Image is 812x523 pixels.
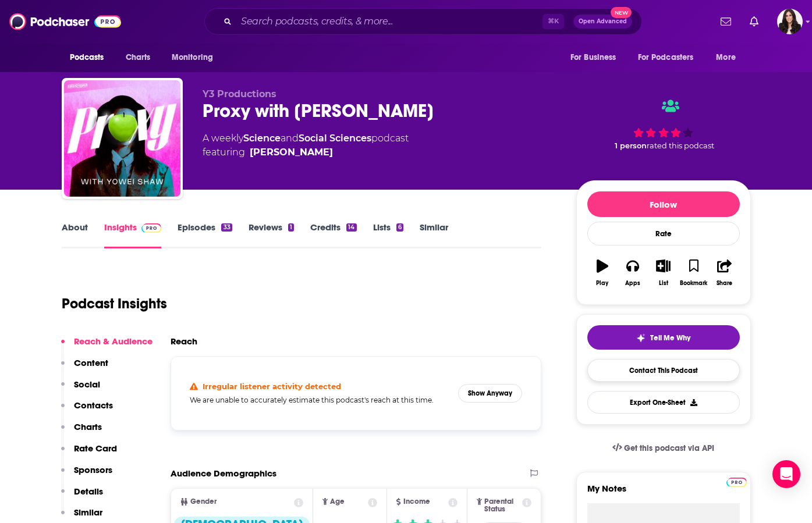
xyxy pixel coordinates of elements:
span: Get this podcast via API [624,443,714,453]
a: Show notifications dropdown [745,12,763,31]
span: More [716,49,736,66]
span: Gender [190,498,217,506]
button: open menu [630,47,711,69]
p: Social [74,379,100,390]
button: Social [61,379,100,400]
a: Similar [420,222,448,248]
button: Reach & Audience [61,336,153,357]
button: Details [61,486,103,507]
img: User Profile [777,9,803,34]
span: ⌘ K [542,14,564,29]
div: Open Intercom Messenger [772,460,800,488]
button: tell me why sparkleTell Me Why [587,325,740,350]
button: Share [709,252,739,294]
span: and [281,133,299,144]
div: 6 [396,223,403,232]
button: Content [61,357,108,379]
div: Apps [625,280,640,287]
button: Play [587,252,618,294]
button: Charts [61,421,102,443]
div: Play [596,280,608,287]
a: Get this podcast via API [603,434,724,462]
label: My Notes [587,483,740,503]
a: Episodes33 [178,222,232,248]
div: Bookmark [680,280,707,287]
a: Science [243,133,281,144]
img: Podchaser Pro [726,478,747,487]
h1: Podcast Insights [62,295,167,312]
h5: We are unable to accurately estimate this podcast's reach at this time. [190,396,449,404]
p: Charts [74,421,102,432]
button: open menu [562,47,631,69]
div: Search podcasts, credits, & more... [204,8,642,35]
div: 1 [288,223,294,232]
a: Reviews1 [249,222,294,248]
button: Bookmark [679,252,709,294]
span: Monitoring [172,49,213,66]
h2: Audience Demographics [171,468,276,479]
span: New [611,7,632,18]
span: featuring [203,145,409,159]
button: Open AdvancedNew [573,15,632,29]
a: Social Sciences [299,133,371,144]
a: Pro website [726,476,747,487]
div: Share [717,280,732,287]
button: Contacts [61,400,113,421]
p: Similar [74,507,102,518]
p: Sponsors [74,464,112,475]
span: Open Advanced [579,19,627,24]
button: open menu [62,47,119,69]
div: 14 [346,223,356,232]
div: List [659,280,668,287]
div: A weekly podcast [203,131,409,159]
span: rated this podcast [647,141,714,150]
a: Show notifications dropdown [716,12,736,31]
button: Show profile menu [777,9,803,34]
span: Parental Status [484,498,520,513]
div: 1 personrated this podcast [576,88,751,161]
a: Yowei Shaw [250,145,333,159]
p: Content [74,357,108,368]
button: open menu [708,47,750,69]
span: Logged in as RebeccaShapiro [777,9,803,34]
a: Lists6 [373,222,403,248]
button: Export One-Sheet [587,391,740,414]
p: Contacts [74,400,113,411]
span: Charts [126,49,151,66]
h2: Reach [171,336,197,347]
h4: Irregular listener activity detected [203,382,341,391]
button: List [648,252,678,294]
span: For Podcasters [638,49,694,66]
span: Tell Me Why [650,333,690,343]
a: InsightsPodchaser Pro [104,222,162,248]
a: Credits14 [310,222,356,248]
p: Reach & Audience [74,336,153,347]
button: Rate Card [61,443,117,464]
span: Y3 Productions [203,88,276,99]
span: Income [403,498,430,506]
a: About [62,222,88,248]
button: Follow [587,191,740,217]
p: Rate Card [74,443,117,454]
span: Age [330,498,345,506]
span: For Business [570,49,616,66]
img: Proxy with Yowei Shaw [64,80,180,197]
a: Charts [118,47,158,69]
button: Apps [618,252,648,294]
input: Search podcasts, credits, & more... [236,12,542,31]
button: Sponsors [61,464,112,486]
span: Podcasts [70,49,104,66]
img: Podchaser Pro [141,223,162,233]
p: Details [74,486,103,497]
img: tell me why sparkle [636,333,646,343]
img: Podchaser - Follow, Share and Rate Podcasts [9,10,121,33]
div: 33 [221,223,232,232]
button: Show Anyway [458,384,522,403]
span: 1 person [615,141,647,150]
button: open menu [164,47,228,69]
div: Rate [587,222,740,246]
a: Contact This Podcast [587,359,740,382]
